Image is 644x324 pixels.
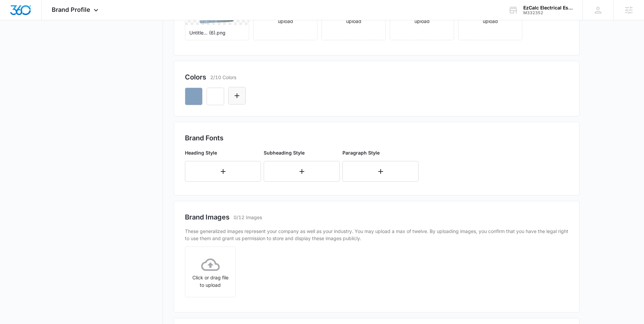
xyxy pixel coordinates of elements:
[189,29,245,36] p: Untitle... (6).png
[185,228,568,242] p: These generalized images represent your company as well as your industry. You may upload a max of...
[185,72,206,82] h2: Colors
[185,212,230,222] h2: Brand Images
[52,6,90,13] span: Brand Profile
[264,149,340,156] p: Subheading Style
[342,149,419,156] p: Paragraph Style
[185,149,261,156] p: Heading Style
[523,5,573,10] div: account name
[234,214,262,221] p: 0/12 Images
[185,133,568,143] h2: Brand Fonts
[228,87,246,105] button: Edit Color
[185,247,235,297] span: Click or drag file to upload
[523,10,573,15] div: account id
[185,255,235,289] div: Click or drag file to upload
[210,74,236,81] p: 2/10 Colors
